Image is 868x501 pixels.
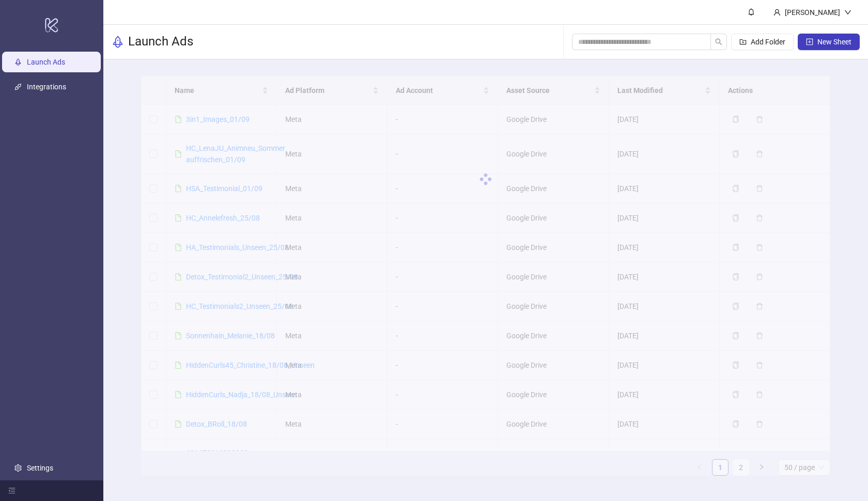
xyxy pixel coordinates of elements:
span: New Sheet [817,38,851,46]
div: [PERSON_NAME] [781,7,844,18]
h3: Launch Ads [128,34,193,50]
span: menu-fold [8,487,16,494]
a: Settings [27,464,53,472]
span: search [715,38,722,45]
span: rocket [112,36,124,48]
span: down [844,9,851,16]
button: New Sheet [798,34,860,50]
span: bell [748,8,755,15]
span: Add Folder [751,38,785,46]
a: Launch Ads [27,58,65,66]
span: folder-add [739,38,747,45]
button: Add Folder [731,34,794,50]
span: user [773,9,781,16]
span: plus-square [806,38,813,45]
a: Integrations [27,83,66,91]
